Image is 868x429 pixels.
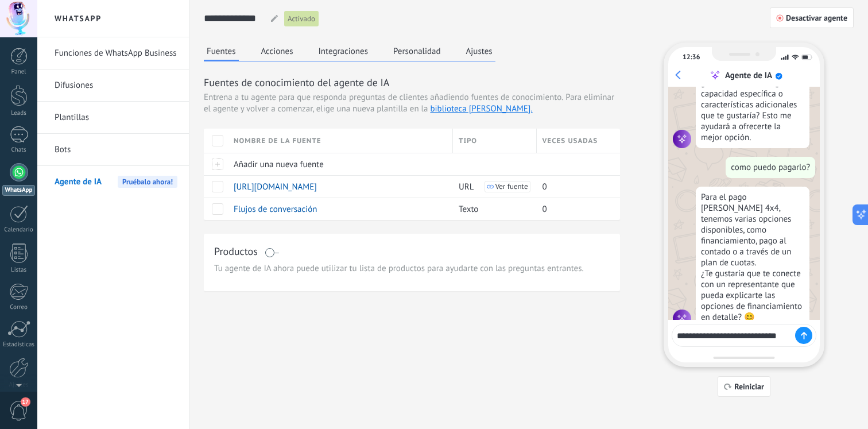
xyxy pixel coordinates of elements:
[463,42,495,60] button: Ajustes
[673,130,691,148] img: agent icon
[55,166,177,198] a: Agente de IAPruébalo ahora!
[2,226,36,234] div: Calendario
[316,42,371,60] button: Integraciones
[537,198,612,220] div: 0
[430,103,532,114] a: biblioteca [PERSON_NAME].
[228,176,447,198] div: https://www.fuso.com.pe/livianos/canter-4x4
[725,70,772,81] div: Agente de IA
[786,14,847,22] span: Desactivar agente
[770,7,854,28] button: Desactivar agente
[734,382,764,391] span: Reiniciar
[459,181,474,192] span: URL
[55,37,177,69] a: Funciones de WhatsApp Business
[204,75,620,90] h3: Fuentes de conocimiento del agente de IA
[228,129,452,153] div: Nombre de la fuente
[459,204,478,215] span: Texto
[495,183,528,191] span: Ver fuente
[37,37,189,69] li: Funciones de WhatsApp Business
[204,92,614,114] span: Para eliminar el agente y volver a comenzar, elige una nueva plantilla en la
[55,69,177,102] a: Difusiones
[673,310,691,328] img: agent icon
[718,376,770,397] button: Reiniciar
[37,166,189,198] li: Agente de IA
[288,13,315,25] span: Activado
[234,159,324,170] span: Añadir una nueva fuente
[696,40,809,148] div: ¡Excelente elección! 🚛 El Canter 4x4 es ideal para terrenos difíciles. ¿Tienes en mente alguna ca...
[2,68,36,76] div: Panel
[453,129,536,153] div: Tipo
[390,42,444,60] button: Personalidad
[37,69,189,102] li: Difusiones
[37,102,189,134] li: Plantillas
[37,134,189,166] li: Bots
[214,244,258,258] h3: Productos
[537,129,621,153] div: Veces usadas
[542,181,547,192] span: 0
[2,266,36,274] div: Listas
[453,198,531,220] div: Texto
[55,134,177,166] a: Bots
[2,185,35,196] div: WhatsApp
[537,176,612,198] div: 0
[234,181,317,192] span: [URL][DOMAIN_NAME]
[55,102,177,134] a: Plantillas
[2,341,36,349] div: Estadísticas
[204,42,239,61] button: Fuentes
[258,42,296,60] button: Acciones
[2,110,36,117] div: Leads
[696,187,809,328] div: Para el pago [PERSON_NAME] 4x4, tenemos varias opciones disponibles, como financiamiento, pago al...
[228,198,447,220] div: Flujos de conversación
[542,204,547,215] span: 0
[21,397,30,407] span: 17
[2,304,36,311] div: Correo
[214,263,610,275] span: Tu agente de IA ahora puede utilizar tu lista de productos para ayudarte con las preguntas entran...
[204,92,563,103] span: Entrena a tu agente para que responda preguntas de clientes añadiendo fuentes de conocimiento.
[55,166,102,198] span: Agente de IA
[234,204,317,215] span: Flujos de conversación
[2,146,36,154] div: Chats
[453,176,531,198] div: URL
[683,53,700,61] div: 12:36
[118,176,177,188] span: Pruébalo ahora!
[726,157,815,178] div: como puedo pagarlo?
